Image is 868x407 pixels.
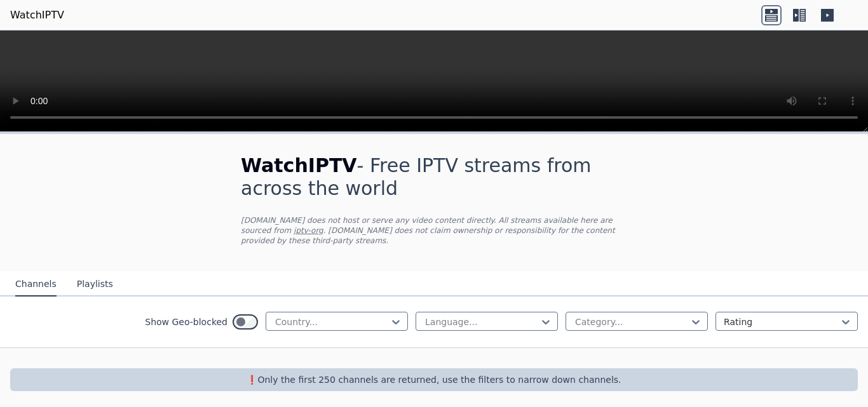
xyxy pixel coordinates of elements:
button: Playlists [77,272,113,297]
a: iptv-org [294,226,323,235]
label: Show Geo-blocked [145,316,227,328]
p: ❗️Only the first 250 channels are returned, use the filters to narrow down channels. [15,373,853,386]
span: WatchIPTV [241,154,357,177]
button: Channels [15,272,57,297]
a: WatchIPTV [10,8,64,23]
p: [DOMAIN_NAME] does not host or serve any video content directly. All streams available here are s... [241,215,627,246]
h1: - Free IPTV streams from across the world [241,154,627,200]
